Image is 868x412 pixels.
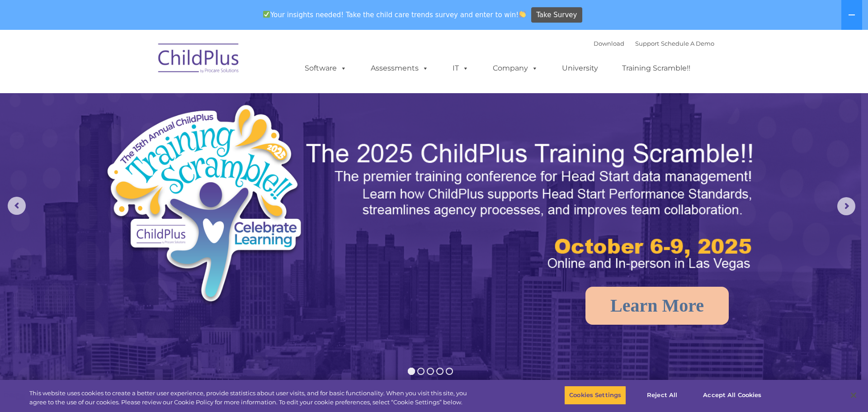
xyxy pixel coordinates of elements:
[531,7,582,23] a: Take Survey
[585,287,729,325] a: Learn More
[553,59,607,77] a: University
[661,40,714,47] a: Schedule A Demo
[613,59,699,77] a: Training Scramble!!
[443,59,478,77] a: IT
[29,389,477,407] div: This website uses cookies to create a better user experience, provide statistics about user visit...
[698,386,766,405] button: Accept All Cookies
[536,7,577,23] span: Take Survey
[296,59,356,77] a: Software
[259,6,530,24] span: Your insights needed! Take the child care trends survey and enter to win!
[594,40,714,47] font: |
[519,11,526,18] img: 👏
[362,59,438,77] a: Assessments
[263,11,270,18] img: ✅
[635,40,659,47] a: Support
[154,37,244,82] img: ChildPlus by Procare Solutions
[484,59,547,77] a: Company
[594,40,624,47] a: Download
[844,385,863,405] button: Close
[634,386,690,405] button: Reject All
[564,386,626,405] button: Cookies Settings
